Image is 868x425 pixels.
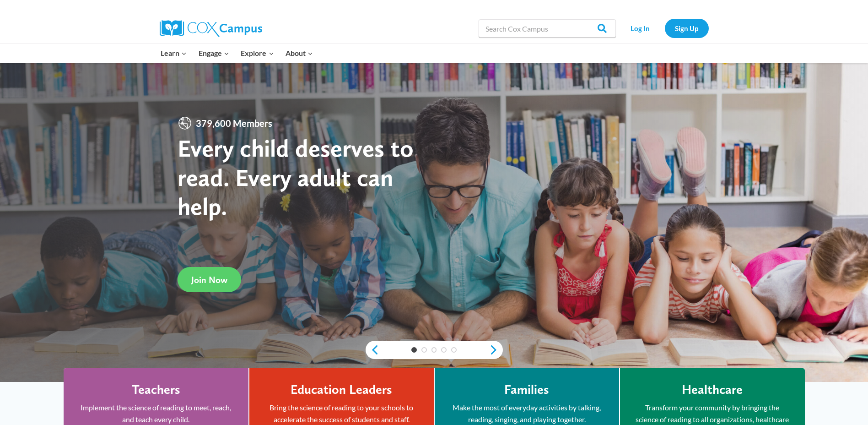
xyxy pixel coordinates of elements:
[620,19,660,38] a: Log In
[479,19,616,38] input: Search Cox Campus
[155,44,319,63] nav: Primary Navigation
[241,47,274,59] span: Explore
[77,402,235,425] p: Implement the science of reading to meet, reach, and teach every child.
[489,344,503,355] a: next
[178,267,241,292] a: Join Now
[451,347,457,353] a: 5
[620,19,709,38] nav: Secondary Navigation
[448,402,605,425] p: Make the most of everyday activities by talking, reading, singing, and playing together.
[199,47,229,59] span: Engage
[411,347,417,353] a: 1
[132,382,180,398] h4: Teachers
[682,382,743,398] h4: Healthcare
[160,20,262,37] img: Cox Campus
[504,382,549,398] h4: Families
[441,347,447,353] a: 4
[161,47,187,59] span: Learn
[366,341,503,359] div: content slider buttons
[421,347,427,353] a: 2
[431,347,437,353] a: 3
[178,133,414,221] strong: Every child deserves to read. Every adult can help.
[191,274,227,285] span: Join Now
[192,116,276,131] span: 379,600 Members
[263,402,420,425] p: Bring the science of reading to your schools to accelerate the success of students and staff.
[286,47,313,59] span: About
[665,19,709,38] a: Sign Up
[366,344,379,355] a: previous
[291,382,392,398] h4: Education Leaders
